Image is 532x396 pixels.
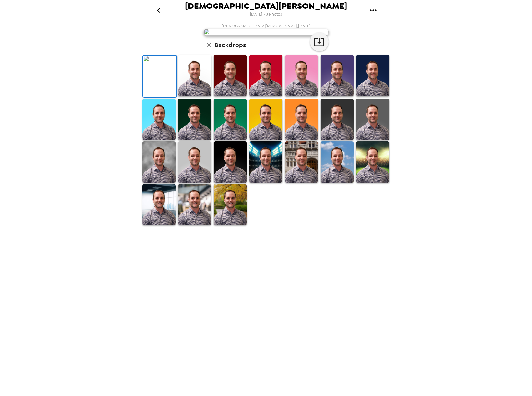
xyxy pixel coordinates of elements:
[185,2,347,10] span: [DEMOGRAPHIC_DATA][PERSON_NAME]
[222,23,311,29] span: [DEMOGRAPHIC_DATA][PERSON_NAME] , [DATE]
[204,29,329,36] img: user
[214,40,246,50] h6: Backdrops
[143,56,176,97] img: Original
[250,10,282,19] span: [DATE] • 3 Photos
